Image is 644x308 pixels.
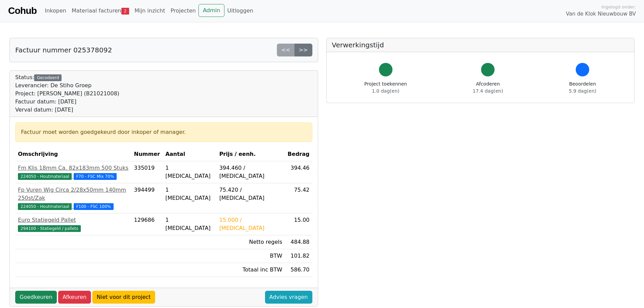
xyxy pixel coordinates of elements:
[121,8,129,15] span: 2
[132,4,168,18] a: Mijn inzicht
[217,147,285,161] th: Prijs / eenh.
[566,10,636,18] span: Van de Klok Nieuwbouw BV
[372,88,399,94] span: 1.0 dag(en)
[569,80,596,95] div: Beoordelen
[217,263,285,277] td: Totaal inc BTW
[15,81,119,90] div: Leverancier: De Stiho Groep
[131,161,163,183] td: 335019
[15,106,119,114] div: Verval datum: [DATE]
[58,291,91,304] a: Afkeuren
[285,183,312,213] td: 75.42
[285,263,312,277] td: 586.70
[21,128,307,136] div: Factuur moet worden goedgekeurd door inkoper of manager.
[18,164,128,172] div: Fm Klis 18mm Ca. 82x183mm 500 Stuks
[569,88,596,94] span: 5.9 dag(en)
[163,147,216,161] th: Aantal
[165,164,214,180] div: 1 [MEDICAL_DATA]
[285,147,312,161] th: Bedrag
[34,74,62,81] div: Gecodeerd
[15,73,119,114] div: Status:
[285,213,312,235] td: 15.00
[285,235,312,249] td: 484.88
[198,4,224,17] a: Admin
[131,147,163,161] th: Nummer
[15,98,119,106] div: Factuur datum: [DATE]
[15,90,119,98] div: Project: [PERSON_NAME] (B21021008)
[473,80,503,95] div: Afcoderen
[15,46,112,54] h5: Factuur nummer 025378092
[92,291,155,304] a: Niet voor dit project
[18,186,128,202] div: Fp Vuren Wig Circa 2/28x50mm 140mm 250st/Zak
[217,235,285,249] td: Netto regels
[265,291,312,304] a: Advies vragen
[168,4,198,18] a: Projecten
[18,186,128,210] a: Fp Vuren Wig Circa 2/28x50mm 140mm 250st/Zak224050 - Houtmateriaal F100 - FSC 100%
[15,147,131,161] th: Omschrijving
[18,216,128,224] div: Euro Statiegeld Pallet
[165,186,214,202] div: 1 [MEDICAL_DATA]
[74,203,114,210] span: F100 - FSC 100%
[332,41,629,49] h5: Verwerkingstijd
[131,183,163,213] td: 394499
[165,216,214,232] div: 1 [MEDICAL_DATA]
[15,291,57,304] a: Goedkeuren
[18,225,81,232] span: 294100 - Statiegeld / pallets
[294,44,312,56] a: >>
[131,213,163,235] td: 129686
[18,164,128,180] a: Fm Klis 18mm Ca. 82x183mm 500 Stuks224050 - Houtmateriaal F70 - FSC Mix 70%
[285,161,312,183] td: 394.46
[217,249,285,263] td: BTW
[285,249,312,263] td: 101.82
[219,216,282,232] div: 15.000 / [MEDICAL_DATA]
[18,203,72,210] span: 224050 - Houtmateriaal
[473,88,503,94] span: 17.4 dag(en)
[69,4,132,18] a: Materiaal facturen2
[18,216,128,232] a: Euro Statiegeld Pallet294100 - Statiegeld / pallets
[364,80,407,95] div: Project toekennen
[601,4,636,10] span: Ingelogd onder:
[8,3,37,19] a: Cohub
[224,4,256,18] a: Uitloggen
[219,164,282,180] div: 394.460 / [MEDICAL_DATA]
[42,4,69,18] a: Inkopen
[18,173,72,180] span: 224050 - Houtmateriaal
[74,173,117,180] span: F70 - FSC Mix 70%
[219,186,282,202] div: 75.420 / [MEDICAL_DATA]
